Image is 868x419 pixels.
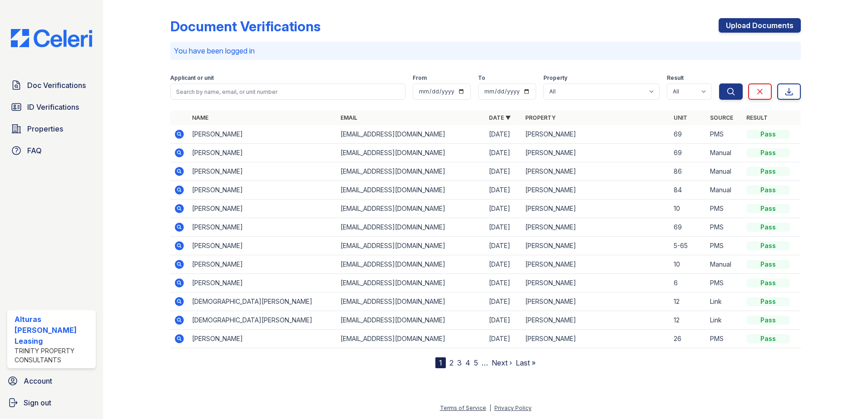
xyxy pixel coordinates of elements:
[670,181,706,200] td: 84
[522,144,670,162] td: [PERSON_NAME]
[522,125,670,144] td: [PERSON_NAME]
[27,145,42,156] span: FAQ
[485,125,522,144] td: [DATE]
[670,311,706,330] td: 12
[413,74,427,82] label: From
[485,311,522,330] td: [DATE]
[170,74,214,82] label: Applicant or unit
[522,330,670,348] td: [PERSON_NAME]
[670,162,706,181] td: 86
[24,397,51,408] span: Sign out
[670,292,706,311] td: 12
[440,404,486,411] a: Terms of Service
[4,394,99,412] a: Sign out
[670,200,706,218] td: 10
[188,311,337,330] td: [DEMOGRAPHIC_DATA][PERSON_NAME]
[7,141,96,160] a: FAQ
[4,372,99,390] a: Account
[706,162,743,181] td: Manual
[706,274,743,292] td: PMS
[719,18,801,33] a: Upload Documents
[670,274,706,292] td: 6
[485,181,522,200] td: [DATE]
[174,45,797,56] p: You have been logged in
[746,278,790,287] div: Pass
[522,292,670,311] td: [PERSON_NAME]
[489,114,511,121] a: Date ▼
[525,114,556,121] a: Property
[746,316,790,325] div: Pass
[516,358,536,367] a: Last »
[746,130,790,139] div: Pass
[670,237,706,255] td: 5-65
[188,292,337,311] td: [DEMOGRAPHIC_DATA][PERSON_NAME]
[670,255,706,274] td: 10
[485,274,522,292] td: [DATE]
[337,125,485,144] td: [EMAIL_ADDRESS][DOMAIN_NAME]
[188,200,337,218] td: [PERSON_NAME]
[746,260,790,269] div: Pass
[457,358,462,367] a: 3
[482,357,488,368] span: …
[710,114,733,121] a: Source
[489,404,491,411] div: |
[465,358,470,367] a: 4
[746,167,790,176] div: Pass
[485,200,522,218] td: [DATE]
[337,200,485,218] td: [EMAIL_ADDRESS][DOMAIN_NAME]
[27,80,86,91] span: Doc Verifications
[170,18,321,34] div: Document Verifications
[188,181,337,200] td: [PERSON_NAME]
[746,148,790,157] div: Pass
[706,330,743,348] td: PMS
[337,162,485,181] td: [EMAIL_ADDRESS][DOMAIN_NAME]
[337,218,485,237] td: [EMAIL_ADDRESS][DOMAIN_NAME]
[746,297,790,306] div: Pass
[192,114,208,121] a: Name
[522,311,670,330] td: [PERSON_NAME]
[188,274,337,292] td: [PERSON_NAME]
[337,311,485,330] td: [EMAIL_ADDRESS][DOMAIN_NAME]
[746,241,790,250] div: Pass
[706,237,743,255] td: PMS
[746,204,790,213] div: Pass
[522,181,670,200] td: [PERSON_NAME]
[188,125,337,144] td: [PERSON_NAME]
[449,358,454,367] a: 2
[485,255,522,274] td: [DATE]
[188,237,337,255] td: [PERSON_NAME]
[337,274,485,292] td: [EMAIL_ADDRESS][DOMAIN_NAME]
[27,102,79,112] span: ID Verifications
[706,181,743,200] td: Manual
[7,120,96,138] a: Properties
[188,218,337,237] td: [PERSON_NAME]
[4,29,99,47] img: CE_Logo_Blue-a8612792a0a2168367f1c8372b55b34899dd931a85d93a1a3d3e32e68fde9ad4.png
[485,162,522,181] td: [DATE]
[543,74,567,82] label: Property
[337,255,485,274] td: [EMAIL_ADDRESS][DOMAIN_NAME]
[188,330,337,348] td: [PERSON_NAME]
[485,144,522,162] td: [DATE]
[7,98,96,116] a: ID Verifications
[340,114,357,121] a: Email
[337,181,485,200] td: [EMAIL_ADDRESS][DOMAIN_NAME]
[337,237,485,255] td: [EMAIL_ADDRESS][DOMAIN_NAME]
[485,218,522,237] td: [DATE]
[667,74,684,82] label: Result
[746,223,790,232] div: Pass
[24,375,52,386] span: Account
[746,334,790,343] div: Pass
[15,346,92,365] div: Trinity Property Consultants
[337,330,485,348] td: [EMAIL_ADDRESS][DOMAIN_NAME]
[670,144,706,162] td: 69
[674,114,687,121] a: Unit
[522,255,670,274] td: [PERSON_NAME]
[522,200,670,218] td: [PERSON_NAME]
[188,255,337,274] td: [PERSON_NAME]
[337,144,485,162] td: [EMAIL_ADDRESS][DOMAIN_NAME]
[15,314,92,346] div: Alturas [PERSON_NAME] Leasing
[485,237,522,255] td: [DATE]
[706,311,743,330] td: Link
[522,237,670,255] td: [PERSON_NAME]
